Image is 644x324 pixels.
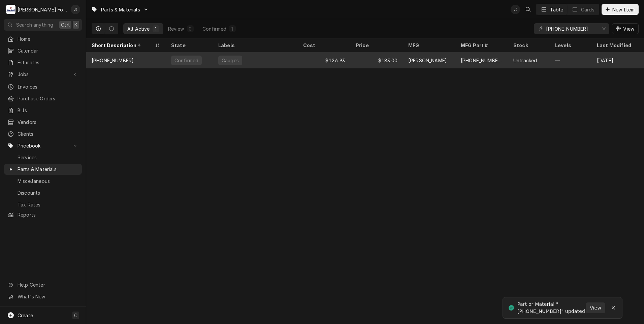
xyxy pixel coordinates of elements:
[612,23,639,34] button: View
[4,140,82,151] a: Go to Pricebook
[18,130,78,137] span: Clients
[513,42,543,49] div: Stock
[588,304,603,312] span: View
[4,279,82,290] a: Go to Help Center
[218,42,292,49] div: Labels
[18,189,78,196] span: Discounts
[597,42,637,49] div: Last Modified
[4,69,82,80] a: Go to Jobs
[92,42,154,49] div: Short Description
[18,107,78,114] span: Bills
[171,42,206,49] div: State
[174,57,199,64] div: Confirmed
[18,95,78,102] span: Purchase Orders
[74,21,77,28] span: K
[4,199,82,210] a: Tax Rates
[18,177,78,185] span: Miscellaneous
[599,23,609,34] button: Erase input
[18,47,78,54] span: Calendar
[4,128,82,139] a: Clients
[517,301,586,315] div: Part or Material "[PHONE_NUMBER]" updated
[188,25,192,32] div: 0
[461,57,503,64] div: [PHONE_NUMBER]
[18,201,78,208] span: Tax Rates
[71,5,80,14] div: J(
[18,211,78,218] span: Reports
[18,293,78,300] span: What's New
[221,57,239,64] div: Gauges
[4,164,82,175] a: Parts & Materials
[230,25,234,32] div: 1
[461,42,501,49] div: MFG Part #
[350,52,403,68] div: $183.00
[591,52,644,68] div: [DATE]
[602,4,639,15] button: New Item
[4,81,82,92] a: Invoices
[168,25,184,32] div: Review
[611,6,636,13] span: New Item
[4,209,82,220] a: Reports
[622,25,636,32] span: View
[4,291,82,302] a: Go to What's New
[303,42,344,49] div: Cost
[581,6,594,13] div: Cards
[555,42,585,49] div: Levels
[4,117,82,128] a: Vendors
[511,5,520,14] div: Jeff Debigare (109)'s Avatar
[4,45,82,56] a: Calendar
[16,21,53,28] span: Search anything
[4,57,82,68] a: Estimates
[4,175,82,187] a: Miscellaneous
[18,83,78,90] span: Invoices
[513,57,537,64] div: Untracked
[18,59,78,66] span: Estimates
[4,105,82,116] a: Bills
[101,6,140,13] span: Parts & Materials
[127,25,150,32] div: All Active
[88,4,152,15] a: Go to Parts & Materials
[408,57,447,64] div: [PERSON_NAME]
[202,25,226,32] div: Confirmed
[408,42,449,49] div: MFG
[18,35,78,42] span: Home
[4,19,82,31] button: Search anythingCtrlK
[92,57,134,64] div: [PHONE_NUMBER]
[18,6,67,13] div: [PERSON_NAME] Food Equipment Service
[18,119,78,126] span: Vendors
[586,302,605,313] button: View
[18,313,33,318] span: Create
[523,4,534,15] button: Open search
[4,152,82,163] a: Services
[550,52,591,68] div: —
[18,166,78,173] span: Parts & Materials
[356,42,396,49] div: Price
[71,5,80,14] div: Jeff Debigare (109)'s Avatar
[18,142,68,149] span: Pricebook
[6,5,15,14] div: Marshall Food Equipment Service's Avatar
[18,281,78,288] span: Help Center
[298,52,350,68] div: $126.93
[18,71,68,78] span: Jobs
[550,6,563,13] div: Table
[4,187,82,198] a: Discounts
[511,5,520,14] div: J(
[74,312,77,319] span: C
[546,23,597,34] input: Keyword search
[6,5,15,14] div: M
[18,154,78,161] span: Services
[61,21,70,28] span: Ctrl
[4,33,82,44] a: Home
[154,25,158,32] div: 1
[4,93,82,104] a: Purchase Orders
